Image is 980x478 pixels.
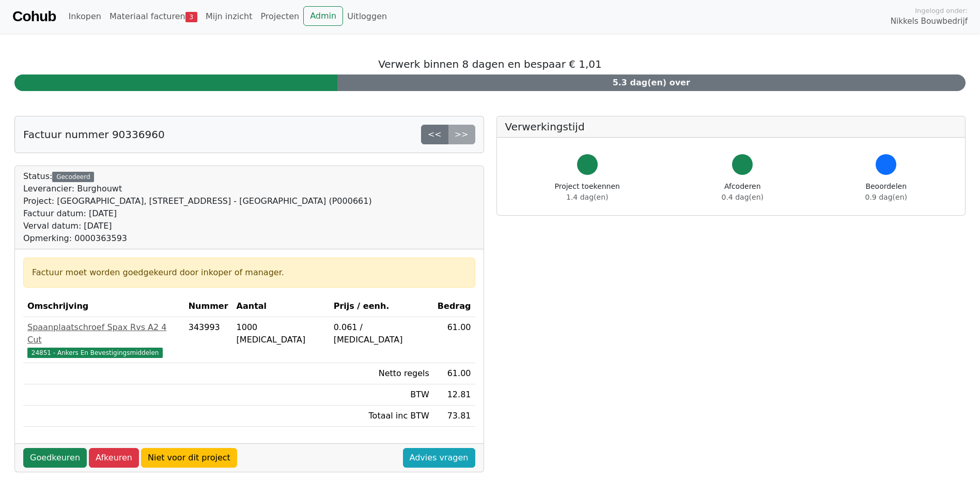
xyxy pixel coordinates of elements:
a: Spaanplaatschroef Spax Rvs A2 4 Cut24851 - Ankers En Bevestigingsmiddelen [27,321,180,358]
a: Advies vragen [403,448,475,468]
div: Opmerking: 0000363593 [23,232,372,245]
a: Afkeuren [89,448,139,468]
span: 0.4 dag(en) [722,193,764,201]
th: Aantal [232,296,330,317]
a: Goedkeuren [23,448,87,468]
th: Nummer [184,296,232,317]
a: Materiaal facturen3 [105,6,201,27]
h5: Verwerk binnen 8 dagen en bespaar € 1,01 [14,58,966,70]
a: << [421,125,448,144]
td: Totaal inc BTW [330,406,433,427]
div: Leverancier: Burghouwt [23,183,372,195]
a: Uitloggen [343,6,391,27]
span: Ingelogd onder: [915,6,968,16]
a: Inkopen [64,6,105,27]
div: Project: [GEOGRAPHIC_DATA], [STREET_ADDRESS] - [GEOGRAPHIC_DATA] (P000661) [23,195,372,207]
div: Factuur datum: [DATE] [23,207,372,220]
td: 61.00 [433,317,475,363]
td: 61.00 [433,363,475,384]
h5: Factuur nummer 90336960 [23,128,165,141]
td: 73.81 [433,406,475,427]
div: Gecodeerd [52,172,94,182]
div: Spaanplaatschroef Spax Rvs A2 4 Cut [27,321,180,346]
div: Beoordelen [865,181,907,203]
a: Cohub [12,4,56,29]
th: Omschrijving [23,296,184,317]
h5: Verwerkingstijd [505,121,957,133]
td: BTW [330,384,433,406]
div: Afcoderen [722,181,764,203]
a: Mijn inzicht [201,6,257,27]
span: 1.4 dag(en) [566,193,608,201]
a: Admin [303,6,343,26]
div: 5.3 dag(en) over [337,74,966,91]
td: Netto regels [330,363,433,384]
span: Nikkels Bouwbedrijf [891,16,968,27]
div: 1000 [MEDICAL_DATA] [237,321,325,346]
div: Verval datum: [DATE] [23,220,372,232]
a: Projecten [256,6,303,27]
div: Factuur moet worden goedgekeurd door inkoper of manager. [32,266,466,279]
td: 12.81 [433,384,475,406]
td: 343993 [184,317,232,363]
th: Bedrag [433,296,475,317]
span: 24851 - Ankers En Bevestigingsmiddelen [27,348,163,358]
span: 3 [185,12,197,22]
div: 0.061 / [MEDICAL_DATA] [334,321,429,346]
a: Niet voor dit project [141,448,237,468]
th: Prijs / eenh. [330,296,433,317]
div: Project toekennen [555,181,620,203]
div: Status: [23,170,372,245]
span: 0.9 dag(en) [865,193,907,201]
